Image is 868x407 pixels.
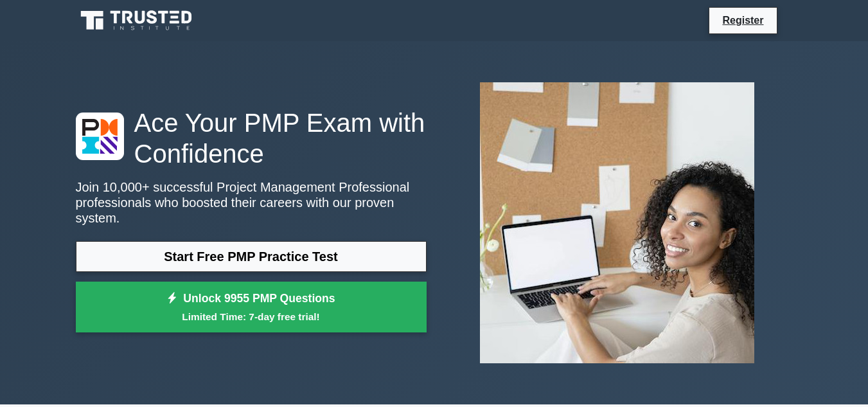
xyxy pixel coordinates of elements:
[76,179,427,226] p: Join 10,000+ successful Project Management Professional professionals who boosted their careers w...
[76,107,427,169] h1: Ace Your PMP Exam with Confidence
[92,309,411,324] small: Limited Time: 7-day free trial!
[714,12,771,28] a: Register
[76,241,427,272] a: Start Free PMP Practice Test
[76,282,427,333] a: Unlock 9955 PMP QuestionsLimited Time: 7-day free trial!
